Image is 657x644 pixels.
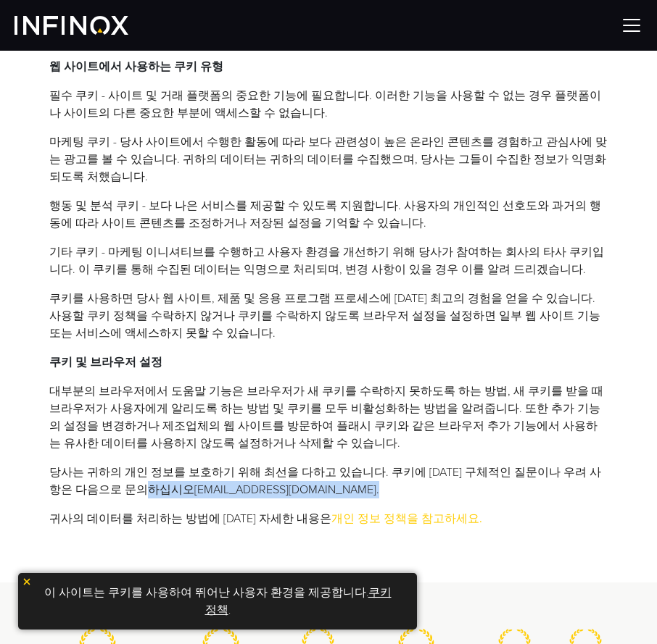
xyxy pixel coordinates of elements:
li: 마케팅 쿠키 - 당사 사이트에서 수행한 활동에 따라 보다 관련성이 높은 온라인 콘텐츠를 경험하고 관심사에 맞는 광고를 볼 수 있습니다. 귀하의 데이터는 귀하의 데이터를 수집했... [49,133,608,185]
p: 쿠키 및 브라우저 설정 [49,354,608,371]
a: [EMAIL_ADDRESS][DOMAIN_NAME] [194,482,376,497]
li: 귀사의 데이터를 처리하는 방법에 [DATE] 자세한 내용은 [49,510,608,527]
img: yellow close icon [22,577,32,587]
li: 당사는 귀하의 개인 정보를 보호하기 위해 최선을 다하고 있습니다. 쿠키에 [DATE] 구체적인 질문이나 우려 사항은 다음으로 문의하십시오 . [49,464,608,498]
li: 행동 및 분석 쿠키 - 보다 나은 서비스를 제공할 수 있도록 지원합니다. 사용자의 개인적인 선호도와 과거의 행동에 따라 사이트 콘텐츠를 조정하거나 저장된 설정을 기억할 수 있... [49,197,608,232]
p: 웹 사이트에서 사용하는 쿠키 유형 [49,58,608,75]
li: 대부분의 브라우저에서 도움말 기능은 브라우저가 새 쿠키를 수락하지 못하도록 하는 방법, 새 쿠키를 받을 때 브라우저가 사용자에게 알리도록 하는 방법 및 쿠키를 모두 비활성화하... [49,382,608,452]
li: 기타 쿠키 - 마케팅 이니셔티브를 수행하고 사용자 환경을 개선하기 위해 당사가 참여하는 회사의 타사 쿠키입니다. 이 쿠키를 통해 수집된 데이터는 익명으로 처리되며, 변경 사항... [49,243,608,278]
li: 쿠키를 사용하면 당사 웹 사이트, 제품 및 응용 프로그램 프로세스에 [DATE] 최고의 경험을 얻을 수 있습니다. 사용할 쿠키 정책을 수락하지 않거나 쿠키를 수락하지 않도록 ... [49,290,608,342]
li: 필수 쿠키 - 사이트 및 거래 플랫폼의 중요한 기능에 필요합니다. 이러한 기능을 사용할 수 없는 경우 플랫폼이나 사이트의 다른 중요한 부분에 액세스할 수 없습니다. [49,87,608,122]
a: 개인 정보 정책을 참고하세요. [331,511,482,526]
p: 이 사이트는 쿠키를 사용하여 뛰어난 사용자 환경을 제공합니다. . [25,580,410,622]
h2: 거래 실적 [15,594,642,614]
